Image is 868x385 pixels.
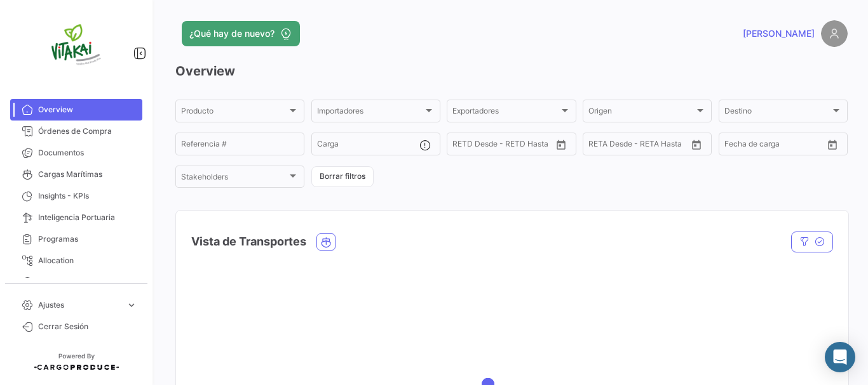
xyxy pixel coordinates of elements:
span: Producto [181,108,287,117]
a: Cargas Marítimas [10,164,142,185]
button: Open calendar [552,135,571,154]
h4: Vista de Transportes [191,233,306,251]
a: Allocation [10,250,142,271]
input: Hasta [484,141,531,150]
button: Ocean [317,234,335,250]
span: Documentos [38,147,137,159]
span: Destino [724,108,831,117]
span: Inteligencia Portuaria [38,212,137,223]
a: Documentos [10,142,142,164]
span: Cargas Marítimas [38,169,137,180]
span: Overview [38,104,137,115]
span: ¿Qué hay de nuevo? [189,27,275,40]
span: Importadores [317,108,423,117]
input: Hasta [620,141,667,150]
div: Abrir Intercom Messenger [825,342,855,372]
a: Insights - KPIs [10,185,142,207]
input: Desde [588,141,611,150]
span: Órdenes de Compra [38,126,137,137]
input: Desde [724,141,747,150]
span: Exportadores [452,108,559,117]
button: Open calendar [823,135,842,154]
span: Allocation [38,255,137,266]
img: vitakai.png [44,15,108,79]
button: Borrar filtros [311,166,374,187]
span: Insights - KPIs [38,190,137,202]
input: Desde [452,141,475,150]
a: Inteligencia Portuaria [10,207,142,228]
span: Cerrar Sesión [38,321,137,332]
a: Programas [10,228,142,250]
a: Courier [10,271,142,293]
a: Overview [10,99,142,121]
span: Stakeholders [181,174,287,183]
button: Open calendar [687,135,706,154]
img: placeholder-user.png [821,20,848,47]
a: Órdenes de Compra [10,121,142,142]
span: Courier [38,277,137,288]
h3: Overview [175,62,848,80]
span: Origen [588,108,695,117]
span: expand_more [126,299,137,311]
span: [PERSON_NAME] [743,27,815,40]
input: Hasta [756,141,803,150]
span: Programas [38,233,137,245]
span: Ajustes [38,299,121,311]
button: ¿Qué hay de nuevo? [182,21,300,46]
